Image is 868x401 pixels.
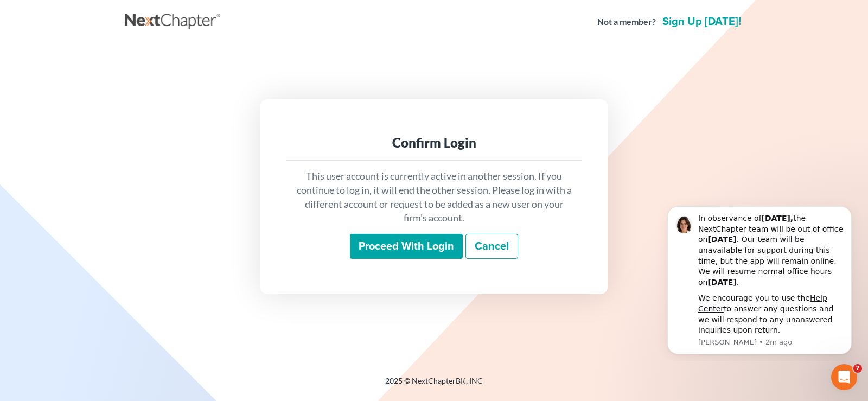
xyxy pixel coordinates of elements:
[831,364,857,390] iframe: Intercom live chat
[295,134,573,151] div: Confirm Login
[350,234,463,259] input: Proceed with login
[295,169,573,225] p: This user account is currently active in another session. If you continue to log in, it will end ...
[465,234,518,259] a: Cancel
[597,16,656,28] strong: Not a member?
[125,375,743,395] div: 2025 © NextChapterBK, INC
[853,364,862,373] span: 7
[660,16,743,27] a: Sign up [DATE]!
[651,196,868,361] iframe: Intercom notifications message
